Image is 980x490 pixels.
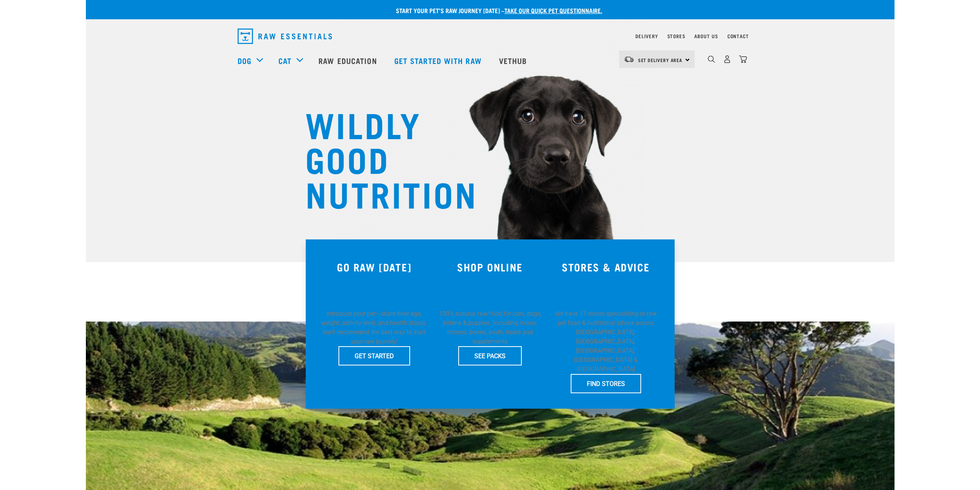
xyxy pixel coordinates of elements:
[338,346,410,365] a: GET STARTED
[437,261,543,273] h3: SHOP ONLINE
[571,374,641,393] a: FIND STORES
[553,309,659,374] p: We have 17 stores specialising in raw pet food & nutritional advice across [GEOGRAPHIC_DATA], [GE...
[86,45,895,76] nav: dropdown navigation
[238,55,251,66] a: Dog
[238,29,332,44] img: Raw Essentials Logo
[667,35,685,37] a: Stores
[491,45,537,76] a: Vethub
[553,261,659,273] h3: STORES & ADVICE
[638,59,683,61] span: Set Delivery Area
[635,35,658,37] a: Delivery
[723,55,731,63] img: user.png
[231,25,749,47] nav: dropdown navigation
[624,56,634,63] img: van-moving.png
[311,45,386,76] a: Raw Education
[278,55,291,66] a: Cat
[727,35,749,37] a: Contact
[321,309,428,346] p: Introduce your pet—share their age, weight, activity level, and health status. We'll recommend th...
[437,309,543,346] p: 100% natural, raw food for cats, dogs, kittens & puppies. Including mixes, minces, bones, broth, ...
[92,6,900,15] p: Start your pet’s raw journey [DATE] –
[387,45,491,76] a: Get started with Raw
[708,56,715,63] img: home-icon-1@2x.png
[504,8,602,12] a: take our quick pet questionnaire.
[321,261,428,273] h3: GO RAW [DATE]
[694,35,718,37] a: About Us
[739,55,747,63] img: home-icon@2x.png
[458,346,522,365] a: SEE PACKS
[305,106,459,210] h1: WILDLY GOOD NUTRITION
